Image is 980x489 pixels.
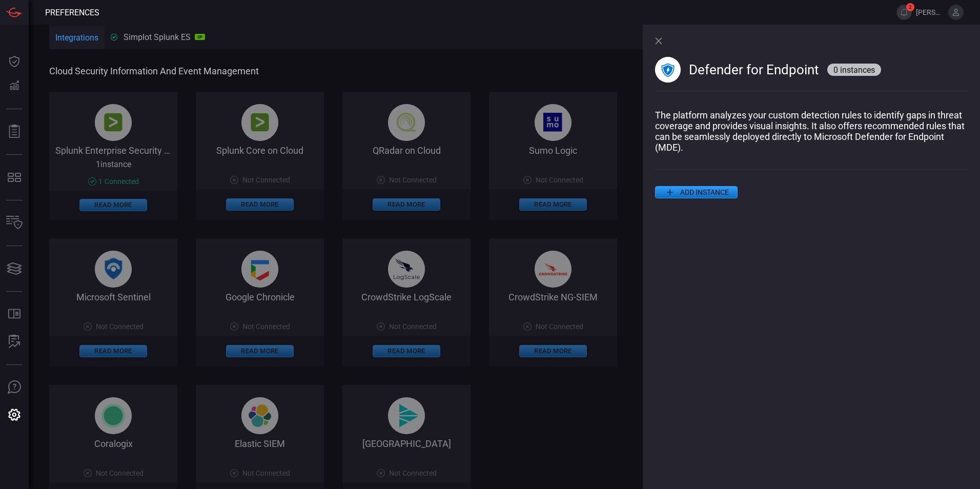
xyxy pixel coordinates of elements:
span: 0 [833,65,838,75]
span: Preferences [45,8,99,17]
span: instances [840,65,875,75]
button: Reports [2,119,27,144]
div: Simplot Splunk ES [111,32,205,42]
button: Integrations [49,26,105,51]
button: Cards [2,256,27,281]
button: Detections [2,74,27,98]
img: microsoft_defender-D-kA0Dc-.png [655,57,681,83]
button: ALERT ANALYSIS [2,330,27,354]
button: Inventory [2,211,27,235]
button: Rule Catalog [2,302,27,327]
button: Ask Us A Question [2,375,27,400]
p: The platform analyzes your custom detection rules to identify gaps in threat coverage and provide... [655,110,968,153]
span: Defender for Endpoint [689,62,819,77]
button: 2 [896,5,912,20]
button: Preferences [2,403,27,427]
button: Simplot Splunk ESSP [105,25,211,49]
button: Dashboard [2,49,27,74]
div: SP [195,34,205,40]
span: 2 [906,3,914,11]
span: [PERSON_NAME].[PERSON_NAME] [916,8,944,16]
button: ADD INSTANCE [655,186,738,198]
span: Cloud Security Information and Event Management [49,66,650,76]
button: MITRE - Detection Posture [2,165,27,190]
